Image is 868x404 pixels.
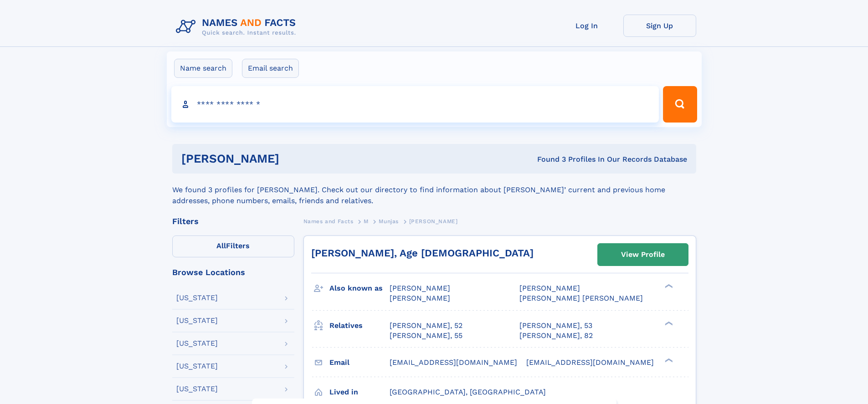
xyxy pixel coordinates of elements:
span: All [216,241,226,250]
span: [PERSON_NAME] [409,218,458,225]
a: [PERSON_NAME], Age [DEMOGRAPHIC_DATA] [311,247,534,259]
div: Browse Locations [172,268,294,276]
div: Found 3 Profiles In Our Records Database [408,154,687,164]
div: [US_STATE] [176,385,218,393]
span: [PERSON_NAME] [PERSON_NAME] [519,294,643,302]
a: Names and Facts [303,215,354,227]
span: Munjas [379,218,399,225]
div: [US_STATE] [176,363,218,370]
label: Email search [242,59,299,78]
button: Search Button [663,86,697,123]
span: [PERSON_NAME] [390,294,450,302]
a: M [364,215,369,227]
input: search input [171,86,659,123]
span: M [364,218,369,225]
h3: Relatives [329,318,390,333]
a: Log In [550,15,623,37]
a: [PERSON_NAME], 82 [519,331,593,341]
div: ❯ [663,320,673,326]
h3: Lived in [329,384,390,400]
h3: Email [329,355,390,370]
h3: Also known as [329,281,390,296]
span: [PERSON_NAME] [390,284,450,292]
span: [GEOGRAPHIC_DATA], [GEOGRAPHIC_DATA] [390,388,546,396]
div: [US_STATE] [176,294,218,302]
span: [EMAIL_ADDRESS][DOMAIN_NAME] [526,358,654,367]
a: [PERSON_NAME], 53 [519,321,592,331]
div: ❯ [663,283,673,289]
div: [US_STATE] [176,340,218,347]
div: We found 3 profiles for [PERSON_NAME]. Check out our directory to find information about [PERSON_... [172,174,696,206]
a: [PERSON_NAME], 55 [390,331,462,341]
div: View Profile [621,244,665,265]
label: Name search [174,59,232,78]
span: [EMAIL_ADDRESS][DOMAIN_NAME] [390,358,517,367]
div: Filters [172,217,294,225]
img: Logo Names and Facts [172,15,303,39]
label: Filters [172,235,294,257]
a: Sign Up [623,15,696,37]
div: ❯ [663,357,673,363]
a: [PERSON_NAME], 52 [390,321,462,331]
div: [US_STATE] [176,317,218,324]
h1: [PERSON_NAME] [181,153,408,164]
a: View Profile [598,244,688,266]
a: Munjas [379,215,399,227]
span: [PERSON_NAME] [519,284,580,292]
